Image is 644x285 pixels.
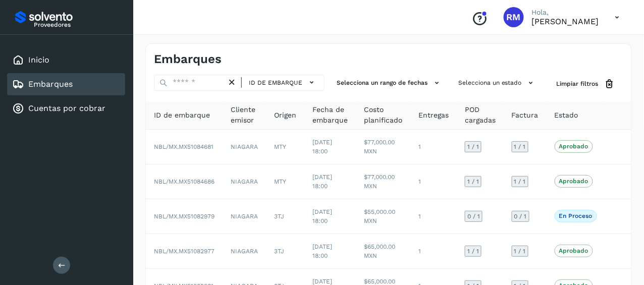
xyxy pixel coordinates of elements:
[28,79,73,89] a: Embarques
[356,130,410,164] td: $77,000.00 MXN
[559,212,593,219] p: En proceso
[312,104,348,126] span: Fecha de embarque
[410,234,457,269] td: 1
[559,178,588,185] p: Aprobado
[559,247,588,254] p: Aprobado
[7,49,125,71] div: Inicio
[356,164,410,199] td: $77,000.00 MXN
[312,243,332,259] span: [DATE] 18:00
[28,55,49,65] a: Inicio
[454,75,541,91] button: Selecciona un estado
[266,199,304,234] td: 3TJ
[467,179,479,185] span: 1 / 1
[467,144,479,150] span: 1 / 1
[7,97,125,120] div: Cuentas por cobrar
[154,178,214,185] span: NBL/MX.MX51084686
[246,75,320,90] button: ID de embarque
[514,248,526,254] span: 1 / 1
[7,73,125,95] div: Embarques
[514,144,526,150] span: 1 / 1
[549,75,623,93] button: Limpiar filtros
[274,110,296,121] span: Origen
[154,248,214,255] span: NBL/MX.MX51082977
[154,143,213,150] span: NBL/MX.MX51084681
[154,213,214,220] span: NBL/MX.MX51082979
[154,110,210,121] span: ID de embarque
[410,130,457,164] td: 1
[231,104,258,126] span: Cliente emisor
[410,164,457,199] td: 1
[467,213,480,219] span: 0 / 1
[514,213,527,219] span: 0 / 1
[312,139,332,155] span: [DATE] 18:00
[223,164,266,199] td: NIAGARA
[34,21,121,28] p: Proveedores
[266,234,304,269] td: 3TJ
[223,234,266,269] td: NIAGARA
[356,199,410,234] td: $55,000.00 MXN
[514,179,526,185] span: 1 / 1
[364,104,402,126] span: Costo planificado
[223,130,266,164] td: NIAGARA
[356,234,410,269] td: $65,000.00 MXN
[532,17,599,26] p: RICARDO MONTEMAYOR
[512,110,539,121] span: Factura
[223,199,266,234] td: NIAGARA
[532,8,599,17] p: Hola,
[410,199,457,234] td: 1
[266,164,304,199] td: MTY
[312,208,332,224] span: [DATE] 18:00
[154,52,222,67] h4: Embarques
[555,110,578,121] span: Estado
[266,130,304,164] td: MTY
[557,79,599,88] span: Limpiar filtros
[467,248,479,254] span: 1 / 1
[312,174,332,190] span: [DATE] 18:00
[28,103,105,113] a: Cuentas por cobrar
[333,75,446,91] button: Selecciona un rango de fechas
[559,143,588,150] p: Aprobado
[418,110,449,121] span: Entregas
[465,104,496,126] span: POD cargadas
[249,78,302,87] span: ID de embarque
